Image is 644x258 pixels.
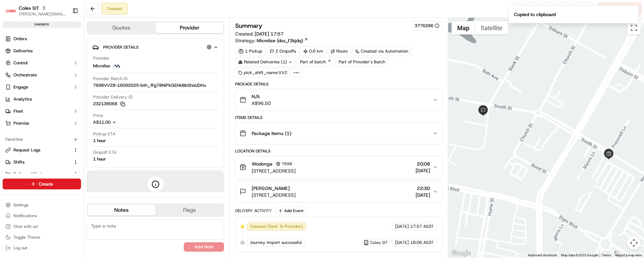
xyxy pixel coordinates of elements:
button: Show street map [452,21,475,35]
button: Create [3,179,81,189]
span: Package Items ( 1 ) [252,130,291,137]
span: Wodonga [252,160,272,167]
button: Provider Details [92,42,218,53]
span: Microlise (dss_f3kjdq) [257,37,303,44]
h3: Summary [235,23,262,29]
span: Fleet [13,108,23,114]
span: A$96.50 [252,100,271,107]
span: Provider Batch ID [93,76,128,82]
button: Engage [3,82,81,92]
span: Create [39,181,53,187]
span: 18:06 AEST [410,240,434,246]
a: Shifts [5,159,70,165]
span: Shifts [13,159,25,165]
img: Nash [7,7,20,20]
button: Show satellite imagery [475,21,508,35]
span: API Documentation [63,97,108,104]
span: Coles SIT [370,240,388,245]
div: 1 hour [93,138,106,144]
span: Created (Sent To Provider) [250,223,303,230]
button: Toggle Theme [3,233,81,242]
a: Report a map error [615,253,642,257]
button: Orchestrate [3,70,81,80]
span: [DATE] [395,223,409,230]
a: Deliveries [3,46,81,56]
a: 📗Knowledge Base [4,94,54,107]
div: Delivery Activity [235,208,272,213]
button: Add Event [276,207,306,215]
button: Request Logs [3,145,81,155]
button: 232139068 [93,101,125,107]
div: Favorites [3,134,81,145]
span: N/A [252,93,271,100]
button: Start new chat [114,66,122,74]
span: [DATE] 17:57 [255,31,284,37]
span: Analytics [13,96,32,102]
div: sandbox [3,21,81,28]
button: A$11.00 [93,119,152,125]
a: Part of batch [297,57,334,67]
span: Created: [235,30,284,37]
button: [PERSON_NAME][EMAIL_ADDRESS][PERSON_NAME][PERSON_NAME][DOMAIN_NAME] [19,11,67,17]
a: Created via Automation [352,47,411,56]
span: [STREET_ADDRESS] [252,168,296,174]
a: Microlise (dss_f3kjdq) [257,37,308,44]
span: [DATE] [395,240,409,246]
span: Map data ©2025 Google [561,253,598,257]
span: 7698 [282,161,292,167]
img: Google [450,249,472,258]
span: 7698VV28-16092025-bth_fFgTBNiPkGEHkBbShoUDHu [93,82,206,88]
a: Terms (opens in new tab) [602,253,611,257]
div: Strategy: [235,37,308,44]
button: Notifications [3,211,81,220]
div: 1 hour [93,156,106,162]
button: Settings [3,200,81,210]
span: Price [93,113,103,119]
div: Copied to clipboard [514,11,556,18]
div: Location Details [235,148,442,154]
img: 1736555255976-a54dd68f-1ca7-489b-9aae-adbdc363a1c4 [7,64,19,76]
span: 22:30 [416,185,430,192]
span: Knowledge Base [13,97,51,104]
span: Settings [13,202,29,208]
span: A$11.00 [93,119,111,125]
div: Related Deliveries (1) [235,57,296,67]
a: Route [328,47,351,56]
div: We're available if you need us! [23,71,85,76]
span: Chat with us! [13,224,38,229]
button: Quotes [87,22,156,33]
button: Map camera controls [627,236,641,250]
button: Log out [3,243,81,253]
span: Provider Details [103,45,138,50]
a: Analytics [3,94,81,105]
button: [PERSON_NAME][STREET_ADDRESS]22:30[DATE] [235,181,442,202]
button: Coles SITColes SIT[PERSON_NAME][EMAIL_ADDRESS][PERSON_NAME][PERSON_NAME][DOMAIN_NAME] [3,3,70,19]
button: Chat with us! [3,222,81,231]
span: Pylon [67,114,81,119]
div: pick_shift_name:VV2 [235,68,290,77]
span: Provider [93,55,110,61]
span: Coles SIT [19,5,39,11]
span: Control [13,60,28,66]
button: 3776286 [415,23,439,29]
span: Log out [13,245,27,251]
button: Promise [3,118,81,129]
button: Control [3,58,81,68]
div: Package Details [235,81,442,87]
button: Keyboard shortcuts [528,253,557,258]
span: Microlise [93,63,110,69]
button: Notes [87,205,156,215]
div: 2 Dropoffs [267,47,299,56]
div: Items Details [235,115,442,120]
span: Delivery Windows [13,171,49,177]
div: Start new chat [23,64,110,71]
span: Engage [13,84,28,90]
a: Request Logs [5,147,70,153]
img: microlise_logo.jpeg [113,62,121,70]
button: N/AA$96.50 [235,89,442,111]
span: Orchestrate [13,72,37,78]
